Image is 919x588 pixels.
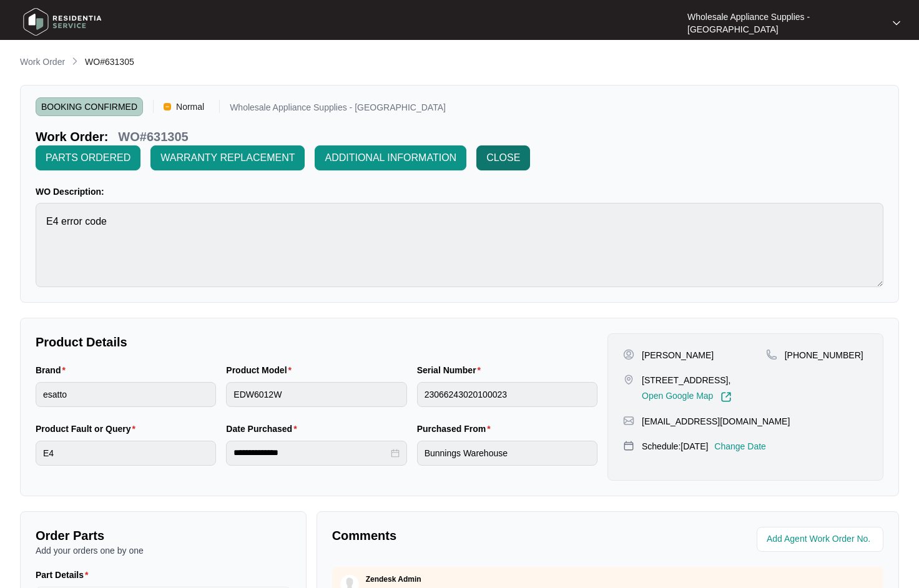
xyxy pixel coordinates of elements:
img: map-pin [766,349,777,360]
p: Order Parts [36,527,291,544]
span: BOOKING CONFIRMED [36,97,143,116]
span: WARRANTY REPLACEMENT [160,150,295,165]
a: Open Google Map [642,391,732,403]
p: WO Description: [36,185,883,198]
img: chevron-right [70,56,80,66]
img: residentia service logo [19,3,106,41]
p: [PHONE_NUMBER] [785,349,863,361]
p: [PERSON_NAME] [642,349,714,361]
input: Purchased From [417,441,597,466]
label: Brand [36,364,71,376]
button: ADDITIONAL INFORMATION [315,145,466,170]
span: PARTS ORDERED [46,150,130,165]
p: Work Order: [36,128,108,145]
label: Part Details [36,569,94,581]
span: CLOSE [486,150,520,165]
p: Schedule: [DATE] [642,440,708,453]
input: Date Purchased [233,446,388,459]
img: user-pin [623,349,634,360]
img: dropdown arrow [893,20,900,26]
p: Product Details [36,333,597,351]
input: Add Agent Work Order No. [767,532,876,547]
img: Vercel Logo [164,103,171,110]
label: Serial Number [417,364,486,376]
label: Date Purchased [226,423,302,435]
button: CLOSE [476,145,530,170]
p: Change Date [714,440,766,453]
img: map-pin [623,374,634,385]
textarea: E4 error code [36,203,883,287]
button: WARRANTY REPLACEMENT [150,145,305,170]
p: Work Order [20,56,65,68]
label: Purchased From [417,423,496,435]
p: [STREET_ADDRESS], [642,374,732,386]
p: [EMAIL_ADDRESS][DOMAIN_NAME] [642,415,790,428]
a: Work Order [17,56,67,69]
p: Add your orders one by one [36,544,291,557]
span: WO#631305 [85,57,134,67]
input: Brand [36,382,216,407]
p: Zendesk Admin [366,574,421,584]
input: Product Fault or Query [36,441,216,466]
span: Normal [171,97,209,116]
p: Comments [332,527,599,544]
input: Product Model [226,382,406,407]
p: WO#631305 [118,128,188,145]
label: Product Model [226,364,297,376]
span: ADDITIONAL INFORMATION [325,150,456,165]
img: map-pin [623,415,634,426]
p: Wholesale Appliance Supplies - [GEOGRAPHIC_DATA] [687,11,882,36]
p: Wholesale Appliance Supplies - [GEOGRAPHIC_DATA] [230,103,446,116]
input: Serial Number [417,382,597,407]
label: Product Fault or Query [36,423,140,435]
img: map-pin [623,440,634,451]
img: Link-External [720,391,732,403]
button: PARTS ORDERED [36,145,140,170]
